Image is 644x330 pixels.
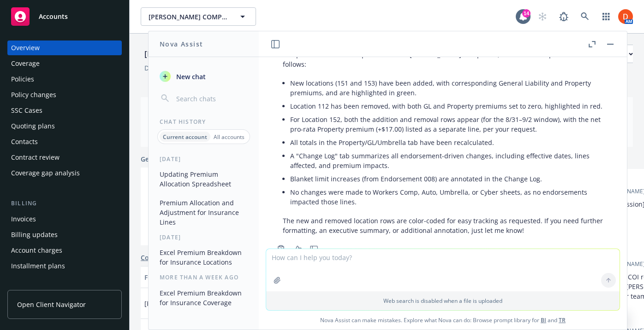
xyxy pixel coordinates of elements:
a: TR [559,316,566,324]
div: Billing updates [11,227,58,242]
div: Billing [7,199,122,208]
button: New chat [156,68,251,85]
a: Contacts [141,253,169,262]
div: Invoices [11,212,36,226]
div: Overview [11,41,40,55]
a: Account charges [7,243,122,258]
div: Policy changes [11,87,56,102]
div: Account charges [11,243,62,258]
div: [PERSON_NAME] COMPANIES, INC. [141,48,276,60]
div: Quoting plans [11,119,55,133]
a: Invoices [7,212,122,226]
a: Search [576,7,594,26]
a: Overview [7,41,122,55]
h1: Nova Assist [160,39,203,49]
svg: Copy to clipboard [277,245,285,253]
button: Excel Premium Breakdown for Insurance Locations [156,245,251,270]
a: SSC Cases [7,103,122,118]
li: New locations (151 and 153) have been added, with corresponding General Liability and Property pr... [290,76,603,99]
div: Coverage [11,56,40,71]
a: BI [541,316,546,324]
a: Contacts [7,134,122,149]
li: A "Change Log" tab summarizes all endorsement-driven changes, including effective dates, lines af... [290,149,603,172]
a: Quoting plans [7,119,122,133]
span: Open Client Navigator [17,300,86,309]
span: [PERSON_NAME] [144,299,196,308]
div: SSC Cases [11,103,42,118]
span: Accounts [39,13,68,20]
a: Installment plans [7,259,122,273]
button: Excel Premium Breakdown for Insurance Coverage [156,285,251,310]
a: Policies [7,72,122,87]
div: Coverage gap analysis [11,166,80,180]
button: Full name [141,266,224,288]
span: Nova Assist can make mistakes. Explore what Nova can do: Browse prompt library for and [262,311,623,330]
button: Updating Premium Allocation Spreadsheet [156,167,251,191]
a: Accounts [7,4,122,29]
a: Contract review [7,150,122,165]
li: All totals in the Property/GL/Umbrella tab have been recalculated. [290,136,603,149]
div: Contacts [11,134,38,149]
li: For Location 152, both the addition and removal rows appear (for the 8/31–9/2 window), with the n... [290,113,603,136]
input: Search chats [174,92,248,105]
div: [DATE] [149,155,259,163]
a: Start snowing [533,7,552,26]
p: Web search is disabled when a file is uploaded [272,297,614,305]
button: Premium Allocation and Adjustment for Insurance Lines [156,195,251,230]
button: [PERSON_NAME] COMPANIES, INC. [141,7,256,26]
li: No changes were made to Workers Comp, Auto, Umbrella, or Cyber sheets, as no endorsements impacte... [290,185,603,208]
a: Billing updates [7,227,122,242]
div: [DATE] [149,233,259,241]
div: Full name [144,272,210,282]
p: All accounts [214,133,244,141]
li: Location 112 has been removed, with both GL and Property premiums set to zero, highlighted in red. [290,99,603,113]
div: Chat History [149,118,259,126]
a: Coverage gap analysis [7,166,122,180]
div: DBA: PITT [US_STATE] EXPRESS LLC [144,63,249,73]
button: Thumbs down [307,243,322,255]
a: Coverage [7,56,122,71]
div: Installment plans [11,259,65,273]
a: Policy changes [7,87,122,102]
span: [PERSON_NAME] COMPANIES, INC. [149,12,228,22]
p: The premium allocation spreadsheet for [PERSON_NAME] Companies, Inc. has been updated as follows: [283,50,603,69]
div: 14 [522,9,531,17]
div: More than a week ago [149,273,259,281]
img: photo [618,9,633,24]
div: Contract review [11,150,60,165]
div: Policies [11,72,34,87]
span: General info [141,154,179,164]
a: Report a Bug [555,7,573,26]
p: The new and removed location rows are color-coded for easy tracking as requested. If you need fur... [283,216,603,235]
li: Blanket limit increases (from Endorsement 008) are annotated in the Change Log. [290,172,603,185]
span: New chat [174,72,206,81]
a: Switch app [597,7,615,26]
p: Current account [163,133,207,141]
